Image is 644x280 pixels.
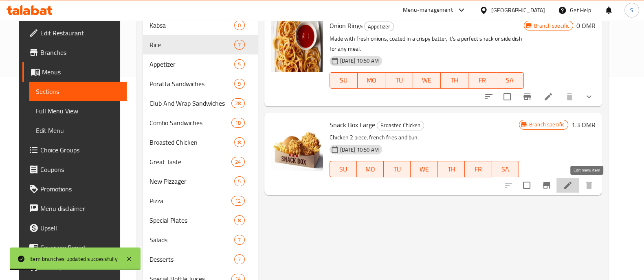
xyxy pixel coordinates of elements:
span: Edit Restaurant [40,28,120,38]
div: Broasted Chicken8 [143,132,258,152]
span: TU [387,163,407,175]
a: Full Menu View [29,101,127,121]
span: 7 [235,236,244,244]
span: Appetizer [149,59,235,69]
div: Special Plates8 [143,211,258,230]
span: Promotions [40,184,120,194]
div: items [234,137,244,147]
button: SU [330,72,358,89]
a: Coverage Report [22,238,127,257]
div: items [234,79,244,89]
span: WE [414,163,434,175]
span: Select to update [499,88,516,105]
span: 5 [235,178,244,185]
p: Made with fresh onions, coated in a crispy batter, it's a perfect snack or side dish for any meal. [330,34,524,54]
span: Broasted Chicken [377,121,424,130]
span: MO [360,163,380,175]
span: 12 [232,197,244,205]
span: SU [333,74,354,86]
button: Branch-specific-item [537,176,556,195]
span: Coverage Report [40,243,120,252]
a: Edit Menu [29,121,127,140]
span: 24 [232,158,244,166]
span: Salads [149,235,235,245]
a: Branches [22,43,127,62]
a: Coupons [22,160,127,179]
span: [DATE] 10:50 AM [337,146,382,154]
div: items [234,20,244,30]
span: SU [333,163,354,175]
a: Sections [29,82,127,101]
span: Grocery Checklist [40,262,120,272]
span: Branches [40,48,120,57]
span: Poratta Sandwiches [149,79,235,89]
span: Desserts [149,254,235,264]
span: WE [416,74,437,86]
span: 8 [235,217,244,224]
div: items [234,254,244,264]
span: Branch specific [526,121,568,128]
span: Full Menu View [36,106,120,116]
span: 28 [232,100,244,107]
div: [GEOGRAPHIC_DATA] [491,6,545,15]
span: Broasted Chicken [149,137,235,147]
div: items [234,235,244,245]
span: Snack Box Large [330,119,375,131]
span: Combo Sandwiches [149,118,232,128]
div: items [234,176,244,186]
span: 7 [235,256,244,263]
span: Appetizer [365,22,393,31]
a: Promotions [22,179,127,199]
span: TU [389,74,410,86]
button: delete [579,176,599,195]
div: Broasted Chicken [377,121,424,130]
div: Appetizer [364,22,394,31]
div: Club And Wrap Sandwiches [149,98,232,108]
div: Great Taste24 [143,152,258,171]
div: Poratta Sandwiches9 [143,74,258,93]
span: TH [441,163,462,175]
div: Item branches updated successfully [29,254,118,263]
span: Onion Rings [330,20,363,32]
span: Menus [42,67,120,77]
div: items [231,157,244,167]
span: FR [468,163,488,175]
span: TH [444,74,465,86]
div: Pizza [149,196,232,206]
span: Sections [36,87,120,96]
h6: 1.3 OMR [571,119,596,130]
button: MO [358,72,385,89]
a: Menus [22,62,127,82]
button: sort-choices [479,87,499,106]
button: TU [384,161,411,177]
span: New Pizzager [149,176,235,186]
div: items [231,118,244,128]
img: Snack Box Large [271,119,323,171]
span: MO [361,74,382,86]
button: FR [465,161,492,177]
span: Special Plates [149,215,235,225]
span: Coupons [40,165,120,174]
button: MO [357,161,384,177]
div: items [234,59,244,69]
button: SA [492,161,519,177]
span: FR [472,74,493,86]
svg: Show Choices [584,92,594,102]
button: delete [560,87,579,106]
div: Kabsa [149,20,235,30]
span: Rice [149,40,235,50]
div: Pizza12 [143,191,258,211]
div: Desserts7 [143,250,258,269]
button: Branch-specific-item [517,87,537,106]
a: Edit Restaurant [22,23,127,43]
span: Great Taste [149,157,232,167]
button: FR [468,72,496,89]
